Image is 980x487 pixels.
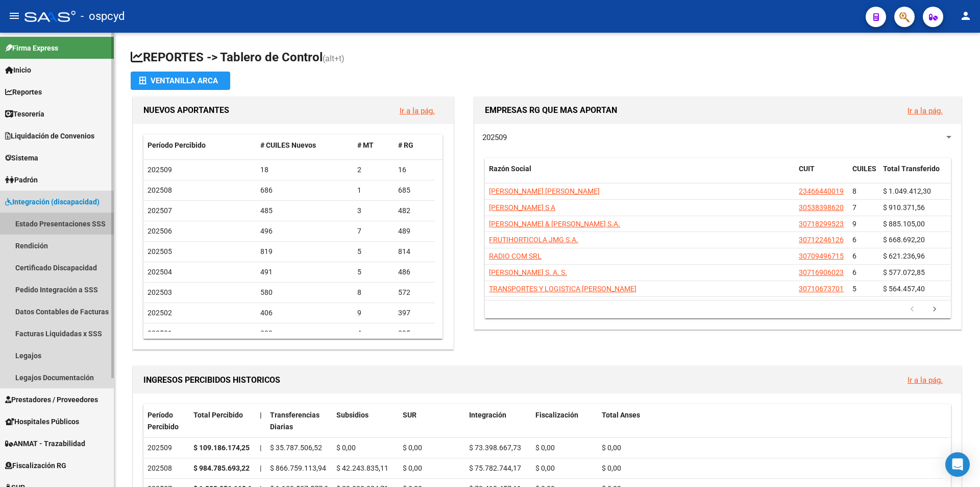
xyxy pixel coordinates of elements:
[5,438,85,449] span: ANMAT - Trazabilidad
[489,268,567,276] span: [PERSON_NAME] S. A. S.
[323,54,345,63] span: (alt+t)
[332,404,399,438] datatable-header-cell: Subsidios
[139,72,222,90] div: Ventanilla ARCA
[795,158,848,192] datatable-header-cell: CUIT
[398,184,431,196] div: 685
[260,444,261,452] span: |
[148,329,172,337] span: 202501
[399,404,465,438] datatable-header-cell: SUR
[469,411,506,419] span: Integración
[485,158,795,192] datatable-header-cell: Razón Social
[960,10,972,22] mat-icon: person
[852,252,856,260] span: 6
[398,307,431,319] div: 397
[5,460,66,471] span: Fiscalización RG
[357,225,390,237] div: 7
[256,134,354,156] datatable-header-cell: # CUILES Nuevos
[260,141,316,149] span: # CUILES Nuevos
[908,376,943,385] a: Ir a la pág.
[883,268,925,276] span: $ 577.072,85
[5,394,98,405] span: Prestadores / Proveedores
[535,411,578,419] span: Fiscalización
[193,411,243,419] span: Total Percibido
[852,285,856,293] span: 5
[260,307,350,319] div: 406
[270,411,320,431] span: Transferencias Diarias
[925,304,944,315] a: go to next page
[398,246,431,258] div: 814
[799,252,844,260] span: 30709496715
[357,141,374,149] span: # MT
[357,184,390,196] div: 1
[336,464,388,472] span: $ 42.243.835,11
[852,165,876,173] span: CUILES
[256,404,266,438] datatable-header-cell: |
[883,252,925,260] span: $ 621.236,96
[852,203,856,212] span: 7
[469,464,521,472] span: $ 75.782.744,17
[883,285,925,293] span: $ 564.457,40
[883,165,940,173] span: Total Transferido
[148,166,172,174] span: 202509
[357,266,390,278] div: 5
[489,203,555,212] span: [PERSON_NAME] S A
[403,444,422,452] span: $ 0,00
[489,220,620,228] span: [PERSON_NAME] & [PERSON_NAME] S.A.
[489,285,636,293] span: TRANSPORTES Y LOGISTICA [PERSON_NAME]
[193,464,250,472] strong: $ 984.785.693,22
[148,462,185,474] div: 202508
[531,404,598,438] datatable-header-cell: Fiscalización
[260,225,350,237] div: 496
[357,307,390,319] div: 9
[852,236,856,244] span: 6
[602,444,621,452] span: $ 0,00
[799,203,844,212] span: 30538398620
[148,442,185,454] div: 202509
[5,86,42,98] span: Reportes
[143,404,189,438] datatable-header-cell: Período Percibido
[883,236,925,244] span: $ 668.692,20
[148,141,206,149] span: Período Percibido
[598,404,943,438] datatable-header-cell: Total Anses
[852,187,856,195] span: 8
[5,152,38,164] span: Sistema
[852,268,856,276] span: 6
[852,220,856,228] span: 9
[602,464,621,472] span: $ 0,00
[535,444,555,452] span: $ 0,00
[5,174,38,185] span: Padrón
[489,165,531,173] span: Razón Social
[400,106,435,115] a: Ir a la pág.
[5,416,79,427] span: Hospitales Públicos
[148,247,172,256] span: 202505
[260,287,350,298] div: 580
[5,130,94,142] span: Liquidación de Convenios
[883,220,925,228] span: $ 885.105,00
[398,141,413,149] span: # RG
[148,206,172,215] span: 202507
[398,164,431,176] div: 16
[131,72,230,90] button: Ventanilla ARCA
[148,268,172,276] span: 202504
[799,268,844,276] span: 30716906023
[883,187,931,195] span: $ 1.049.412,30
[148,309,172,317] span: 202502
[266,404,332,438] datatable-header-cell: Transferencias Diarias
[270,464,326,472] span: $ 866.759.113,94
[353,134,394,156] datatable-header-cell: # MT
[398,287,431,298] div: 572
[260,164,350,176] div: 18
[908,106,943,115] a: Ir a la pág.
[465,404,531,438] datatable-header-cell: Integración
[883,203,925,212] span: $ 910.371,56
[485,105,617,115] span: EMPRESAS RG QUE MAS APORTAN
[148,227,172,235] span: 202506
[81,5,125,28] span: - ospcyd
[398,266,431,278] div: 486
[148,288,172,296] span: 202503
[489,252,542,260] span: RADIO COM SRL
[260,184,350,196] div: 686
[398,225,431,237] div: 489
[848,158,879,192] datatable-header-cell: CUILES
[143,375,280,385] span: INGRESOS PERCIBIDOS HISTORICOS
